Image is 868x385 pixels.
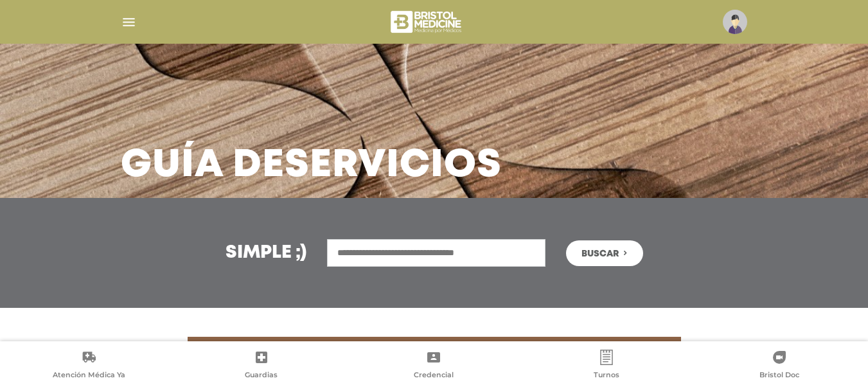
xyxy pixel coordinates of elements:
[245,370,278,382] span: Guardias
[581,249,619,258] span: Buscar
[566,240,643,266] button: Buscar
[175,350,348,382] a: Guardias
[348,350,520,382] a: Credencial
[414,370,454,382] span: Credencial
[53,370,125,382] span: Atención Médica Ya
[389,6,465,37] img: bristol-medicine-blanco.png
[226,244,306,262] h3: Simple ;)
[121,14,137,30] img: Cober_menu-lines-white.svg
[188,337,681,374] a: > Cómo empezar a usar el servicio
[723,10,747,34] img: profile-placeholder.svg
[520,350,693,382] a: Turnos
[3,350,175,382] a: Atención Médica Ya
[594,370,619,382] span: Turnos
[759,370,799,382] span: Bristol Doc
[693,350,865,382] a: Bristol Doc
[121,149,502,183] h3: Guía de Servicios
